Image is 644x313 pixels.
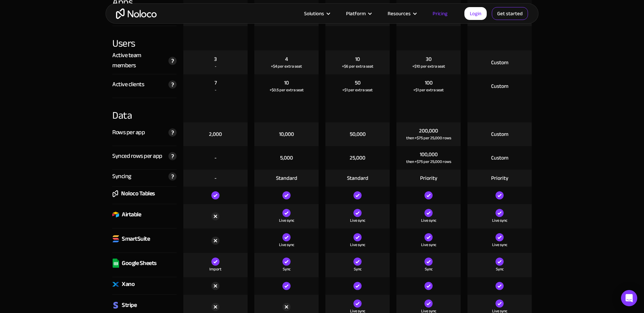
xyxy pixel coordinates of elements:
div: Live sync [279,217,294,224]
a: home [116,8,157,19]
div: Data [112,98,177,122]
div: then +$75 per 25,000 rows [406,158,451,165]
div: Google Sheets [122,258,157,268]
div: +$10 per extra seat [412,63,445,70]
div: Syncing [112,171,131,182]
div: Live sync [350,217,365,224]
div: 200,000 [419,127,438,135]
div: Standard [276,174,297,182]
div: Resources [379,9,424,18]
div: +$1 per extra seat [342,87,373,93]
div: Airtable [122,210,141,220]
a: Login [464,7,487,20]
div: 100 [425,79,433,87]
div: 7 [214,79,217,87]
div: Live sync [350,241,365,248]
div: then +$75 per 25,000 rows [406,135,451,141]
div: 10,000 [279,130,294,138]
div: Synced rows per app [112,151,162,161]
div: Custom [491,130,508,138]
div: Platform [338,9,379,18]
div: Platform [346,9,366,18]
div: +$1 per extra seat [413,87,444,93]
div: Rows per app [112,127,145,138]
div: Live sync [492,241,507,248]
div: 10 [355,55,360,63]
div: 25,000 [350,154,365,162]
div: - [215,63,216,70]
div: Open Intercom Messenger [621,290,637,306]
div: 50 [355,79,361,87]
div: - [214,154,216,162]
div: 4 [285,55,288,63]
div: Custom [491,154,508,162]
div: Custom [491,59,508,66]
a: Pricing [424,9,456,18]
div: Sync [283,266,291,272]
div: - [214,174,216,182]
div: Users [112,26,177,50]
div: Resources [388,9,411,18]
div: +$0.5 per extra seat [270,87,304,93]
div: SmartSuite [122,234,150,244]
div: Custom [491,82,508,90]
div: Solutions [296,9,338,18]
div: 10 [284,79,289,87]
div: 3 [214,55,217,63]
div: Live sync [421,217,436,224]
div: Sync [496,266,504,272]
div: Stripe [122,300,137,310]
div: Xano [122,279,135,289]
div: Sync [425,266,433,272]
div: Noloco Tables [121,189,155,199]
div: Active clients [112,79,144,90]
div: 5,000 [280,154,293,162]
div: Sync [354,266,362,272]
div: Import [209,266,222,272]
div: Standard [347,174,368,182]
div: Live sync [279,241,294,248]
div: Priority [420,174,437,182]
div: - [215,87,216,93]
div: Priority [491,174,508,182]
div: 100,000 [420,151,438,158]
div: Active team members [112,50,165,71]
div: Live sync [492,217,507,224]
div: +$6 per extra seat [342,63,373,70]
a: Get started [492,7,528,20]
div: 30 [426,55,432,63]
div: Live sync [421,241,436,248]
div: Solutions [304,9,324,18]
div: 2,000 [209,130,222,138]
div: +$4 per extra seat [271,63,302,70]
div: 50,000 [350,130,366,138]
